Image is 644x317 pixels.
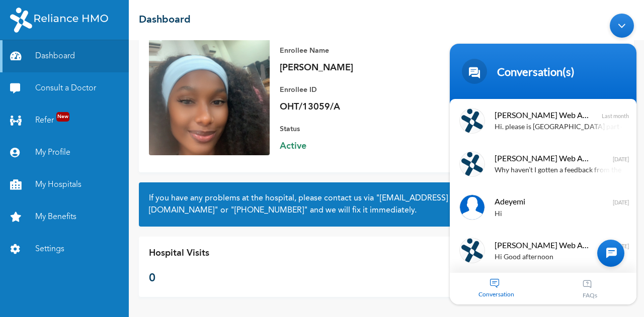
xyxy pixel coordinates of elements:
[139,13,191,28] h2: Dashboard
[280,45,421,57] p: Enrollee Name
[149,247,209,260] p: Hospital Visits
[280,140,421,152] span: Active
[230,206,308,215] a: "[PHONE_NUMBER]"
[280,62,421,74] p: [PERSON_NAME]
[445,9,641,309] iframe: SalesIQ Chatwindow
[280,101,421,113] p: OHT/13059/A
[149,270,209,287] p: 0
[280,123,421,135] p: Status
[280,84,421,96] p: Enrollee ID
[149,35,270,155] img: Enrollee
[10,8,108,33] img: RelianceHMO's Logo
[149,192,624,217] h2: If you have any problems at the hospital, please contact us via or and we will fix it immediately.
[56,112,69,122] span: New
